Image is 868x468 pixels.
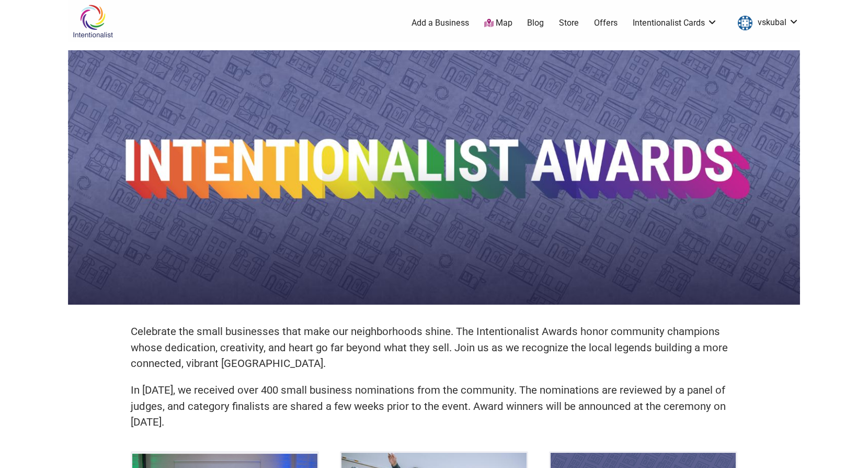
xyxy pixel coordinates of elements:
[131,324,737,372] p: Celebrate the small businesses that make our neighborhoods shine. The Intentionalist Awards honor...
[412,17,469,29] a: Add a Business
[594,17,618,29] a: Offers
[733,14,799,32] a: vskubal
[559,17,579,29] a: Store
[131,382,737,430] p: In [DATE], we received over 400 small business nominations from the community. The nominations ar...
[527,17,544,29] a: Blog
[68,4,118,38] img: Intentionalist
[484,17,512,29] a: Map
[633,17,717,29] a: Intentionalist Cards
